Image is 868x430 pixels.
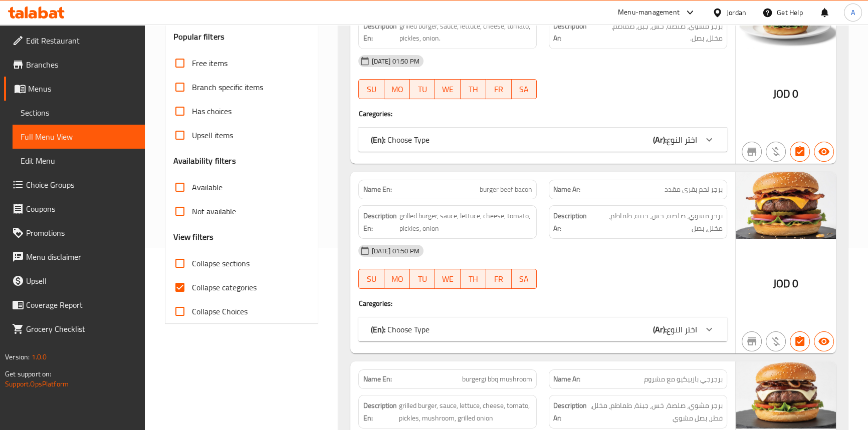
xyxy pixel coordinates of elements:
[516,82,533,97] span: SA
[618,7,680,19] div: Menu-management
[363,184,391,195] strong: Name En:
[370,323,429,335] p: Choose Type
[192,281,257,293] span: Collapse categories
[736,172,836,238] img: burger_beef_bacon638949289439332935.jpg
[358,79,384,99] button: SU
[490,272,508,286] span: FR
[21,107,137,119] span: Sections
[367,57,423,66] span: [DATE] 01:50 PM
[358,128,727,152] div: (En): Choose Type(Ar):اختر النوع
[4,77,145,101] a: Menus
[486,79,512,99] button: FR
[773,274,790,293] span: JOD
[399,20,532,45] span: grilled burger, sauce, lettuce, cheese, tomato, pickles, onion.
[26,179,137,191] span: Choice Groups
[410,269,436,289] button: TU
[439,82,457,97] span: WE
[790,142,810,162] button: Has choices
[26,59,137,71] span: Branches
[593,210,723,234] span: برجر مشوي، صلصة، خس، جبنة، طماطم، مخلل، بصل
[21,155,137,167] span: Edit Menu
[192,181,223,193] span: Available
[851,7,855,18] span: A
[465,82,482,97] span: TH
[667,322,697,337] span: اختر النوع
[363,210,397,234] strong: Description En:
[4,245,145,269] a: Menu disclaimer
[4,317,145,341] a: Grocery Checklist
[173,31,310,43] h3: Popular filters
[5,367,51,380] span: Get support on:
[490,82,508,97] span: FR
[192,105,232,117] span: Has choices
[388,82,406,97] span: MO
[414,272,431,286] span: TU
[398,399,532,424] span: grilled burger, sauce, lettuce, cheese, tomato, pickles, mushroom, grilled onion
[192,129,233,141] span: Upsell items
[594,20,723,45] span: برجر مشوي، صلصة، خس، جبن، طماطم، مخلل، بصل.
[742,331,762,351] button: Not branch specific item
[665,184,723,195] span: برجر لحم بقري مقدد
[384,269,410,289] button: MO
[553,184,580,195] strong: Name Ar:
[363,82,380,97] span: SU
[727,7,746,18] div: Jordan
[173,155,236,167] h3: Availability filters
[358,269,384,289] button: SU
[512,269,537,289] button: SA
[553,399,587,424] strong: Description Ar:
[516,272,533,286] span: SA
[5,350,30,363] span: Version:
[644,374,723,384] span: برجرجي باربيكيو مع مشروم
[553,210,591,234] strong: Description Ar:
[173,231,214,243] h3: View filters
[4,197,145,221] a: Coupons
[28,83,137,95] span: Menus
[553,20,591,45] strong: Description Ar:
[370,132,385,147] b: (En):
[742,142,762,162] button: Not branch specific item
[363,399,396,424] strong: Description En:
[363,20,397,45] strong: Description En:
[790,331,810,351] button: Has choices
[26,275,137,287] span: Upsell
[31,350,47,363] span: 1.0.0
[367,246,423,256] span: [DATE] 01:50 PM
[192,305,248,317] span: Collapse Choices
[814,142,834,162] button: Available
[4,173,145,197] a: Choice Groups
[192,257,250,269] span: Collapse sections
[26,251,137,263] span: Menu disclaimer
[462,374,532,384] span: burgergi bbq mushroom
[766,142,786,162] button: Purchased item
[370,322,385,337] b: (En):
[465,272,482,286] span: TH
[461,269,486,289] button: TH
[358,109,727,119] h4: Caregories:
[4,269,145,293] a: Upsell
[399,210,532,234] span: grilled burger, sauce, lettuce, cheese, tomato, pickles, onion
[26,35,137,47] span: Edit Restaurant
[26,323,137,335] span: Grocery Checklist
[435,269,461,289] button: WE
[4,29,145,53] a: Edit Restaurant
[486,269,512,289] button: FR
[766,331,786,351] button: Purchased item
[358,317,727,341] div: (En): Choose Type(Ar):اختر النوع
[13,125,145,149] a: Full Menu View
[363,374,391,384] strong: Name En:
[192,205,236,217] span: Not available
[439,272,457,286] span: WE
[13,149,145,173] a: Edit Menu
[4,53,145,77] a: Branches
[553,374,580,384] strong: Name Ar:
[773,84,790,104] span: JOD
[4,221,145,245] a: Promotions
[653,322,667,337] b: (Ar):
[461,79,486,99] button: TH
[589,399,723,424] span: برجر مشوي، صلصة، خس، جبنة، طماطم، مخلل، فطر، بصل مشوي
[13,101,145,125] a: Sections
[792,274,798,293] span: 0
[192,81,263,93] span: Branch specific items
[792,84,798,104] span: 0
